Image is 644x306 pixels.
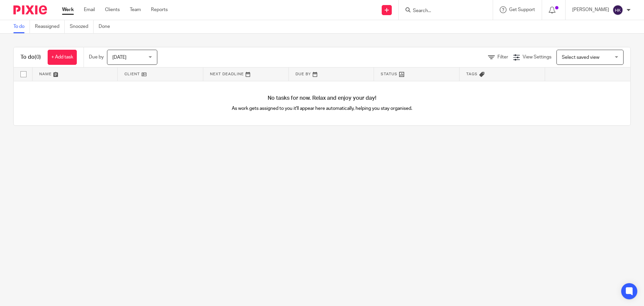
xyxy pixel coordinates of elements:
[562,55,599,60] span: Select saved view
[572,6,609,13] p: [PERSON_NAME]
[48,50,77,65] a: + Add task
[130,6,141,13] a: Team
[62,6,74,13] a: Work
[70,20,94,33] a: Snoozed
[112,55,126,60] span: [DATE]
[509,7,535,12] span: Get Support
[105,6,120,13] a: Clients
[35,54,41,60] span: (0)
[523,55,551,59] span: View Settings
[89,54,104,60] p: Due by
[13,5,47,14] img: Pixie
[84,6,95,13] a: Email
[612,5,623,15] img: svg%3E
[168,105,476,112] p: As work gets assigned to you it'll appear here automatically, helping you stay organised.
[20,54,41,61] h1: To do
[35,20,65,33] a: Reassigned
[412,8,473,14] input: Search
[151,6,168,13] a: Reports
[14,95,630,102] h4: No tasks for now. Relax and enjoy your day!
[466,72,478,76] span: Tags
[99,20,115,33] a: Done
[13,20,30,33] a: To do
[497,55,508,59] span: Filter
